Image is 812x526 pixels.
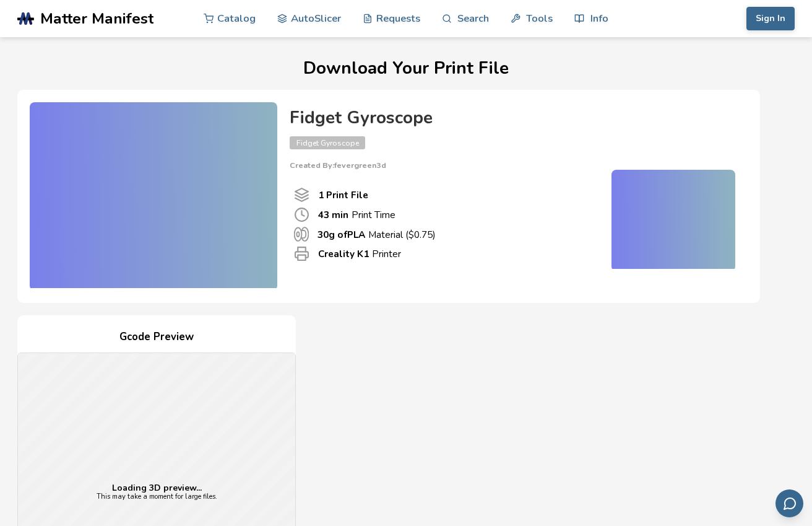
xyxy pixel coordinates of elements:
[318,188,368,201] b: 1 Print File
[290,136,365,149] span: Fidget Gyroscope
[746,7,795,30] button: Sign In
[317,228,365,241] b: 30 g of PLA
[97,483,217,493] p: Loading 3D preview...
[318,247,401,260] p: Printer
[97,493,217,501] p: This may take a moment for large files.
[318,247,369,260] b: Creality K1
[318,208,395,221] p: Print Time
[17,328,296,347] h4: Gcode Preview
[290,108,735,128] h4: Fidget Gyroscope
[294,227,309,242] span: Material Used
[17,59,795,78] h1: Download Your Print File
[317,228,436,241] p: Material ($ 0.75 )
[294,187,309,203] span: Number Of Print files
[775,489,803,517] button: Send feedback via email
[318,208,348,221] b: 43 min
[294,246,309,261] span: Printer
[40,10,153,27] span: Matter Manifest
[290,161,735,170] p: Created By: fevergreen3d
[294,207,309,222] span: Print Time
